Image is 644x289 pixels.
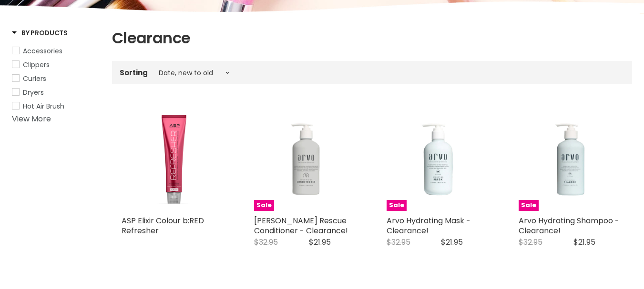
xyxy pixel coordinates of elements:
[23,101,64,111] span: Hot Air Brush
[573,237,595,248] span: $21.95
[12,60,100,70] a: Clippers
[122,107,225,211] img: ASP Elixir Colour b:RED Refresher
[387,237,410,248] span: $32.95
[387,215,470,236] a: Arvo Hydrating Mask - Clearance!
[23,46,62,56] span: Accessories
[387,107,491,211] img: Arvo Hydrating Mask - Clearance!
[12,87,100,98] a: Dryers
[254,107,358,211] a: Arvo Bond Rescue Conditioner - Clearance! Sale
[23,74,46,83] span: Curlers
[309,237,331,248] span: $21.95
[12,46,100,56] a: Accessories
[12,101,100,111] a: Hot Air Brush
[120,69,148,77] label: Sorting
[23,60,50,70] span: Clippers
[12,73,100,84] a: Curlers
[254,215,348,236] a: [PERSON_NAME] Rescue Conditioner - Clearance!
[12,28,68,38] h3: By Products
[12,113,51,124] a: View More
[519,107,623,211] img: Arvo Hydrating Shampoo - Clearance!
[112,28,632,48] h1: Clearance
[387,200,407,211] span: Sale
[122,215,204,236] a: ASP Elixir Colour b:RED Refresher
[519,107,623,211] a: Arvo Hydrating Shampoo - Clearance! Sale
[254,237,278,248] span: $32.95
[519,237,542,248] span: $32.95
[387,107,491,211] a: Arvo Hydrating Mask - Clearance! Sale
[519,215,619,236] a: Arvo Hydrating Shampoo - Clearance!
[441,237,463,248] span: $21.95
[254,107,358,211] img: Arvo Bond Rescue Conditioner - Clearance!
[519,200,539,211] span: Sale
[23,88,44,97] span: Dryers
[254,200,274,211] span: Sale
